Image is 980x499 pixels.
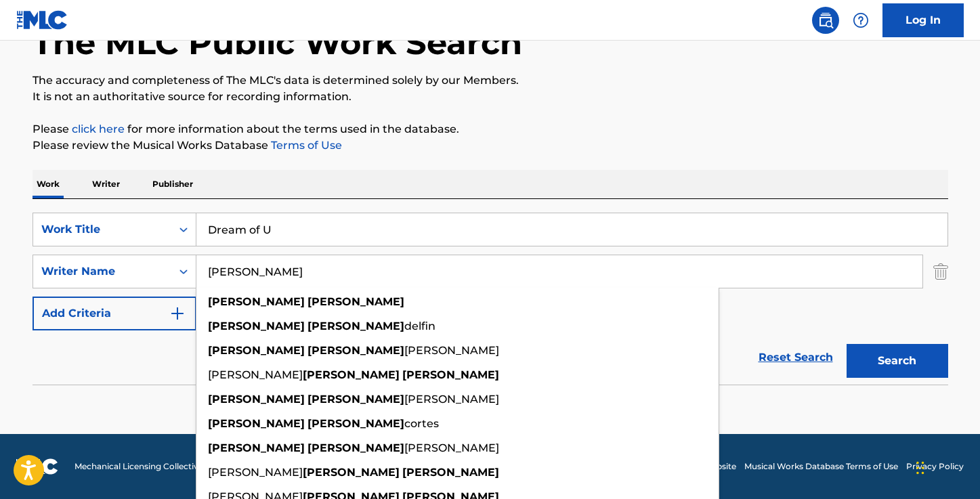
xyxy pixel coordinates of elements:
[404,417,439,430] span: cortes
[33,297,196,330] button: Add Criteria
[307,417,404,430] strong: [PERSON_NAME]
[303,368,400,381] strong: [PERSON_NAME]
[33,22,522,63] h1: The MLC Public Work Search
[404,344,499,357] span: [PERSON_NAME]
[933,255,948,288] img: Delete Criterion
[307,441,404,454] strong: [PERSON_NAME]
[74,460,232,473] span: Mechanical Licensing Collective © 2025
[41,263,163,280] div: Writer Name
[148,170,197,198] p: Publisher
[208,441,305,454] strong: [PERSON_NAME]
[404,393,499,406] span: [PERSON_NAME]
[847,344,948,378] button: Search
[208,344,305,357] strong: [PERSON_NAME]
[208,295,305,308] strong: [PERSON_NAME]
[853,12,869,28] img: help
[812,7,839,34] a: Public Search
[208,466,303,479] span: [PERSON_NAME]
[88,170,124,198] p: Writer
[208,320,305,332] strong: [PERSON_NAME]
[268,139,342,152] a: Terms of Use
[752,343,840,372] a: Reset Search
[33,170,64,198] p: Work
[33,121,948,137] p: Please for more information about the terms used in the database.
[307,320,404,332] strong: [PERSON_NAME]
[744,460,898,473] a: Musical Works Database Terms of Use
[404,441,499,454] span: [PERSON_NAME]
[882,3,964,37] a: Log In
[16,458,58,475] img: logo
[404,320,435,332] span: delfin
[16,10,68,30] img: MLC Logo
[916,448,924,488] div: Drag
[33,89,948,105] p: It is not an authoritative source for recording information.
[33,72,948,89] p: The accuracy and completeness of The MLC's data is determined solely by our Members.
[912,434,980,499] iframe: Chat Widget
[402,368,499,381] strong: [PERSON_NAME]
[33,213,948,385] form: Search Form
[307,393,404,406] strong: [PERSON_NAME]
[41,221,163,238] div: Work Title
[208,417,305,430] strong: [PERSON_NAME]
[307,344,404,357] strong: [PERSON_NAME]
[817,12,834,28] img: search
[402,466,499,479] strong: [PERSON_NAME]
[72,123,125,135] a: click here
[169,305,186,322] img: 9d2ae6d4665cec9f34b9.svg
[307,295,404,308] strong: [PERSON_NAME]
[208,393,305,406] strong: [PERSON_NAME]
[208,368,303,381] span: [PERSON_NAME]
[33,137,948,154] p: Please review the Musical Works Database
[847,7,874,34] div: Help
[906,460,964,473] a: Privacy Policy
[303,466,400,479] strong: [PERSON_NAME]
